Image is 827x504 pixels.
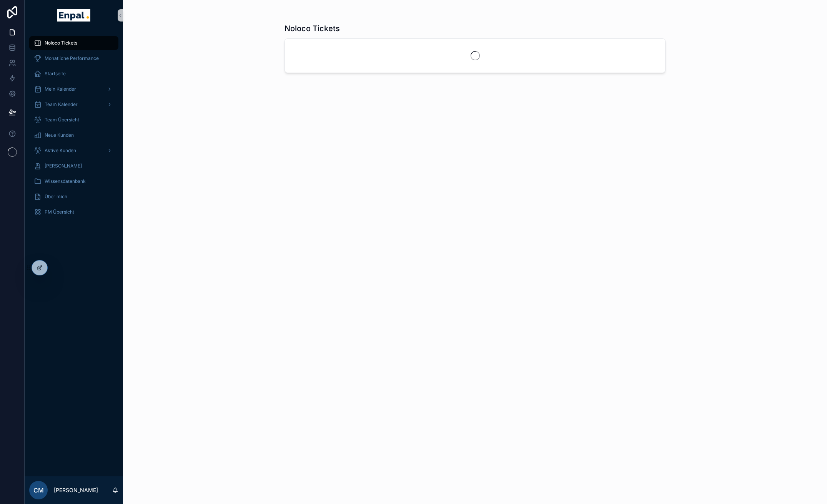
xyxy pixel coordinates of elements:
span: Noloco Tickets [45,40,77,46]
a: Aktive Kunden [29,144,118,157]
a: Noloco Tickets [29,36,118,50]
a: Mein Kalender [29,82,118,96]
span: Über mich [45,194,67,200]
a: Startseite [29,67,118,81]
span: Team Übersicht [45,117,79,123]
a: Monatliche Performance [29,51,118,65]
span: CM [33,486,44,495]
p: [PERSON_NAME] [54,486,98,494]
span: Mein Kalender [45,86,76,92]
h1: Noloco Tickets [285,23,340,34]
a: Team Übersicht [29,113,118,127]
span: Monatliche Performance [45,55,99,61]
span: Neue Kunden [45,132,74,138]
a: Wissensdatenbank [29,174,118,188]
div: scrollable content [25,31,123,229]
span: Startseite [45,71,66,77]
span: Team Kalender [45,101,78,108]
a: PM Übersicht [29,205,118,219]
a: Über mich [29,190,118,204]
span: Wissensdatenbank [45,178,86,184]
span: [PERSON_NAME] [45,163,82,169]
span: Aktive Kunden [45,148,76,154]
a: [PERSON_NAME] [29,159,118,173]
a: Team Kalender [29,98,118,111]
span: PM Übersicht [45,209,74,215]
a: Neue Kunden [29,128,118,142]
img: App logo [57,9,90,22]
